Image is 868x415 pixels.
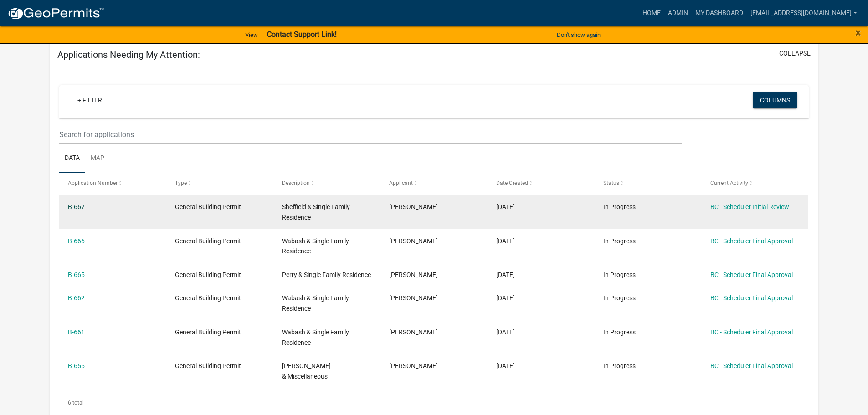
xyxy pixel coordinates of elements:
[175,180,187,186] span: Type
[747,5,861,22] a: [EMAIL_ADDRESS][DOMAIN_NAME]
[389,362,438,369] span: Kali
[175,328,241,336] span: General Building Permit
[603,328,636,336] span: In Progress
[175,271,241,278] span: General Building Permit
[282,237,349,255] span: Wabash & Single Family Residence
[664,5,692,22] a: Admin
[710,294,793,302] a: BC - Scheduler Final Approval
[282,328,349,346] span: Wabash & Single Family Residence
[710,362,793,369] a: BC - Scheduler Final Approval
[496,180,528,186] span: Date Created
[57,49,200,60] h5: Applications Needing My Attention:
[389,180,413,186] span: Applicant
[380,173,488,195] datatable-header-cell: Applicant
[68,362,85,369] a: B-655
[692,5,747,22] a: My Dashboard
[175,237,241,245] span: General Building Permit
[710,237,793,245] a: BC - Scheduler Final Approval
[175,294,241,302] span: General Building Permit
[553,27,604,42] button: Don't show again
[59,391,809,414] div: 6 total
[273,173,380,195] datatable-header-cell: Description
[85,144,110,173] a: Map
[710,203,789,210] a: BC - Scheduler Initial Review
[603,271,636,278] span: In Progress
[166,173,273,195] datatable-header-cell: Type
[710,328,793,336] a: BC - Scheduler Final Approval
[603,237,636,245] span: In Progress
[68,180,118,186] span: Application Number
[496,328,515,336] span: 09/14/2025
[68,294,85,302] a: B-662
[639,5,664,22] a: Home
[603,362,636,369] span: In Progress
[603,203,636,210] span: In Progress
[496,237,515,245] span: 09/17/2025
[59,144,85,173] a: Data
[68,271,85,278] a: B-665
[59,173,166,195] datatable-header-cell: Application Number
[594,173,701,195] datatable-header-cell: Status
[282,203,350,221] span: Sheffield & Single Family Residence
[496,203,515,210] span: 09/18/2025
[855,26,861,39] span: ×
[496,294,515,302] span: 09/15/2025
[59,125,681,144] input: Search for applications
[779,49,811,58] button: collapse
[175,362,241,369] span: General Building Permit
[389,203,438,210] span: Jennifer DeLong
[389,328,438,336] span: Shane Weist
[389,271,438,278] span: Shane Weist
[710,271,793,278] a: BC - Scheduler Final Approval
[267,30,337,39] strong: Contact Support Link!
[282,362,331,380] span: Wayne & Miscellaneous
[70,92,109,108] a: + Filter
[241,27,262,42] a: View
[282,294,349,312] span: Wabash & Single Family Residence
[389,294,438,302] span: Jessica Ritchie
[496,362,515,369] span: 08/27/2025
[282,180,310,186] span: Description
[389,237,438,245] span: Shane Weist
[603,294,636,302] span: In Progress
[175,203,241,210] span: General Building Permit
[282,271,371,278] span: Perry & Single Family Residence
[68,328,85,336] a: B-661
[68,203,85,210] a: B-667
[496,271,515,278] span: 09/17/2025
[855,27,861,38] button: Close
[753,92,797,108] button: Columns
[603,180,619,186] span: Status
[488,173,595,195] datatable-header-cell: Date Created
[68,237,85,245] a: B-666
[701,173,808,195] datatable-header-cell: Current Activity
[710,180,748,186] span: Current Activity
